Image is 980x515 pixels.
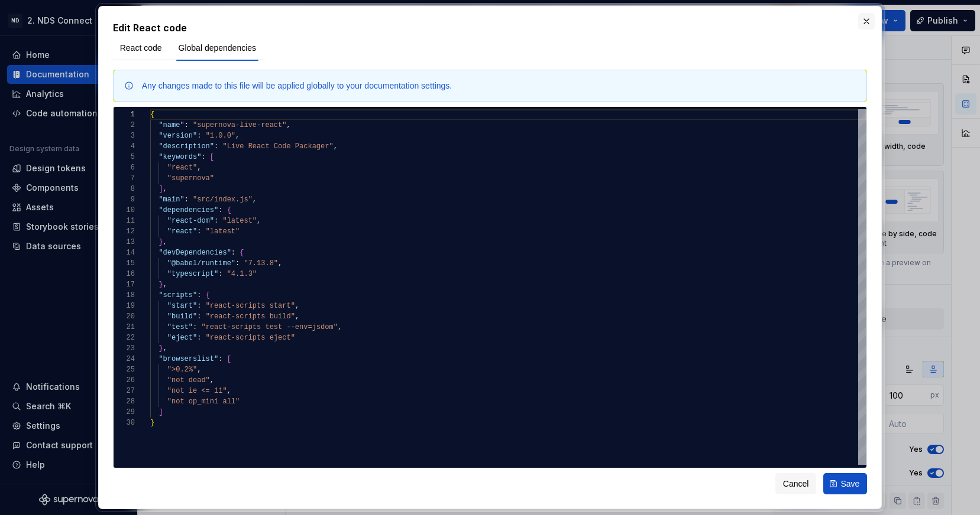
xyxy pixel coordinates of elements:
[214,142,218,151] span: :
[159,291,197,299] span: "scripts"
[167,376,210,384] span: "not dead"
[184,121,188,129] span: :
[159,408,163,416] span: ]
[114,418,135,428] div: 30
[114,173,135,184] div: 7
[205,334,295,342] span: "react-scripts eject"
[218,270,222,278] span: :
[163,281,167,289] span: ,
[114,247,135,258] div: 14
[201,153,205,161] span: :
[240,249,244,257] span: {
[114,216,135,226] div: 11
[197,227,201,236] span: :
[114,364,135,375] div: 25
[222,217,257,225] span: "latest"
[172,35,264,60] div: Global dependencies
[159,281,163,289] span: }
[114,354,135,364] div: 24
[172,37,264,58] button: Global dependencies
[286,121,290,129] span: ,
[775,473,817,494] button: Cancel
[201,323,337,331] span: "react-scripts test --env=jsdom"
[184,195,188,204] span: :
[205,227,240,236] span: "latest"
[114,120,135,131] div: 2
[159,142,214,151] span: "description"
[114,279,135,290] div: 17
[114,375,135,386] div: 26
[197,312,201,321] span: :
[210,153,214,161] span: [
[210,376,214,384] span: ,
[227,206,231,214] span: {
[114,226,135,237] div: 12
[114,269,135,279] div: 16
[159,132,197,140] span: "version"
[205,312,295,321] span: "react-scripts build"
[114,322,135,333] div: 21
[235,132,240,140] span: ,
[113,35,169,60] div: React code
[222,142,333,151] span: "Live React Code Packager"
[227,387,231,395] span: ,
[338,323,342,331] span: ,
[167,334,197,342] span: "eject"
[167,387,227,395] span: "not ie <= 11"
[197,291,201,299] span: :
[167,323,193,331] span: "test"
[114,109,135,120] div: 1
[114,162,135,173] div: 6
[840,478,859,490] span: Save
[167,270,218,278] span: "typescript"
[114,152,135,162] div: 5
[114,386,135,396] div: 27
[142,80,452,92] div: Any changes made to this file will be applied globally to your documentation settings.
[205,291,209,299] span: {
[197,132,201,140] span: :
[114,290,135,301] div: 18
[193,195,253,204] span: "src/index.js"
[163,185,167,193] span: ,
[167,366,197,374] span: ">0.2%"
[167,259,235,268] span: "@babel/runtime"
[227,355,231,363] span: [
[193,323,197,331] span: :
[278,259,282,268] span: ,
[159,238,163,246] span: }
[159,153,201,161] span: "keywords"
[114,194,135,205] div: 9
[114,301,135,311] div: 19
[167,397,240,406] span: "not op_mini all"
[120,42,162,54] span: React code
[167,217,214,225] span: "react-dom"
[197,302,201,310] span: :
[333,142,337,151] span: ,
[159,195,184,204] span: "main"
[295,302,299,310] span: ,
[113,37,169,58] button: React code
[197,366,201,374] span: ,
[205,132,235,140] span: "1.0.0"
[783,478,809,490] span: Cancel
[218,355,222,363] span: :
[167,302,197,310] span: "start"
[159,121,184,129] span: "name"
[114,184,135,194] div: 8
[114,407,135,418] div: 29
[114,141,135,152] div: 4
[167,174,214,182] span: "supernova"
[159,185,163,193] span: ]
[114,237,135,247] div: 13
[197,164,201,172] span: ,
[214,217,218,225] span: :
[114,343,135,354] div: 23
[205,302,295,310] span: "react-scripts start"
[113,21,868,35] h2: Edit React code
[159,249,231,257] span: "devDependencies"
[163,238,167,246] span: ,
[159,206,218,214] span: "dependencies"
[159,344,163,353] span: }
[114,311,135,322] div: 20
[193,121,286,129] span: "supernova-live-react"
